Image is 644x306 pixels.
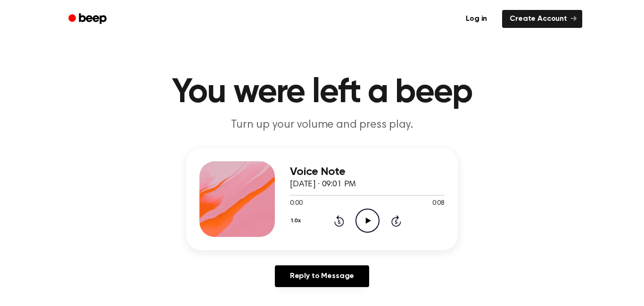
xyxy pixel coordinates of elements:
[456,8,496,30] a: Log in
[141,117,503,133] p: Turn up your volume and press play.
[432,199,445,209] span: 0:08
[275,265,369,287] a: Reply to Message
[290,180,356,189] span: [DATE] · 09:01 PM
[290,166,445,178] h3: Voice Note
[81,76,563,110] h1: You were left a beep
[290,199,302,209] span: 0:00
[290,213,304,229] button: 1.0x
[62,10,115,28] a: Beep
[502,10,582,28] a: Create Account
